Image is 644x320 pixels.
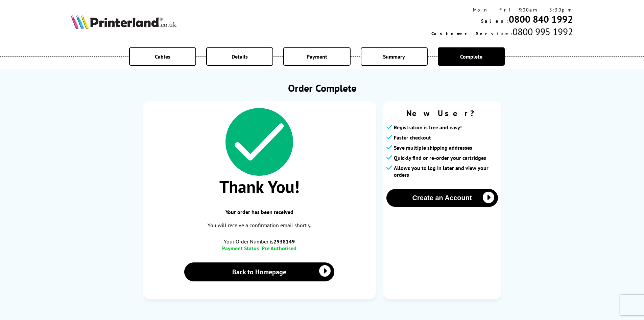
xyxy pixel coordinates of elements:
[184,262,335,281] a: Back to Homepage
[150,209,369,215] span: Your order has been received
[222,245,260,252] span: Payment Status:
[394,124,462,131] span: Registration is free and easy!
[155,53,170,60] span: Cables
[460,53,482,60] span: Complete
[394,144,472,151] span: Save multiple shipping addresses
[386,108,498,119] span: New User?
[394,154,486,161] span: Quickly find or re-order your cartridges
[232,53,248,60] span: Details
[150,176,369,198] span: Thank You!
[273,238,295,245] b: 2938149
[431,7,573,13] div: Mon - Fri 9:00am - 5:30pm
[394,165,498,178] span: Allows you to log in later and view your orders
[143,81,501,94] h1: Order Complete
[262,245,296,252] span: Pre Authorised
[509,13,573,25] a: 0800 840 1992
[383,53,405,60] span: Summary
[394,134,431,141] span: Faster checkout
[512,25,573,38] span: 0800 995 1992
[481,18,509,24] span: Sales:
[150,221,369,230] p: You will receive a confirmation email shortly.
[307,53,327,60] span: Payment
[431,30,512,37] span: Customer Service:
[71,14,176,29] img: Printerland Logo
[386,189,498,207] button: Create an Account
[150,238,369,245] span: Your Order Number is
